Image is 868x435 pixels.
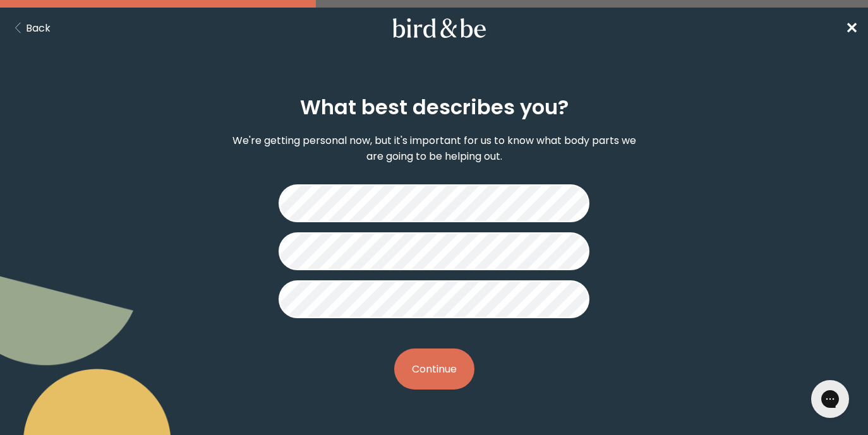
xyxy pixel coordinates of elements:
a: ✕ [845,17,858,39]
p: We're getting personal now, but it's important for us to know what body parts we are going to be ... [227,133,641,164]
iframe: Gorgias live chat messenger [805,376,855,422]
h2: What best describes you? [300,92,569,122]
button: Continue [394,349,474,390]
span: ✕ [845,18,858,39]
button: Back Button [10,20,51,36]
